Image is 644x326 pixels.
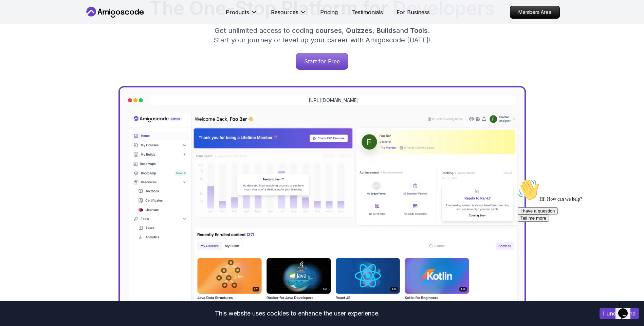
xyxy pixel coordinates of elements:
div: This website uses cookies to enhance the user experience. [5,306,589,321]
img: :wave: [3,3,24,24]
span: courses [315,26,342,35]
a: Members Area [510,6,560,19]
button: Tell me more [3,38,34,45]
button: Resources [271,8,307,22]
span: Quizzes [346,26,372,35]
p: Get unlimited access to coding , , and . Start your journey or level up your career with Amigosco... [208,26,436,45]
p: Products [226,8,249,16]
a: For Business [397,8,430,16]
a: Testimonials [351,8,383,16]
button: Products [226,8,257,22]
span: Builds [376,26,396,35]
iframe: chat widget [615,299,637,319]
iframe: chat widget [515,176,637,296]
a: Start for Free [296,53,348,70]
a: [URL][DOMAIN_NAME] [309,97,359,104]
span: Hi! How can we help? [3,20,67,25]
a: Pricing [320,8,338,16]
p: Members Area [510,6,559,18]
button: I have a question [3,31,43,38]
p: Resources [271,8,298,16]
div: 👋Hi! How can we help?I have a questionTell me more [3,3,125,45]
span: Tools [410,26,428,35]
button: Accept cookies [600,308,639,319]
p: Start for Free [296,53,348,69]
